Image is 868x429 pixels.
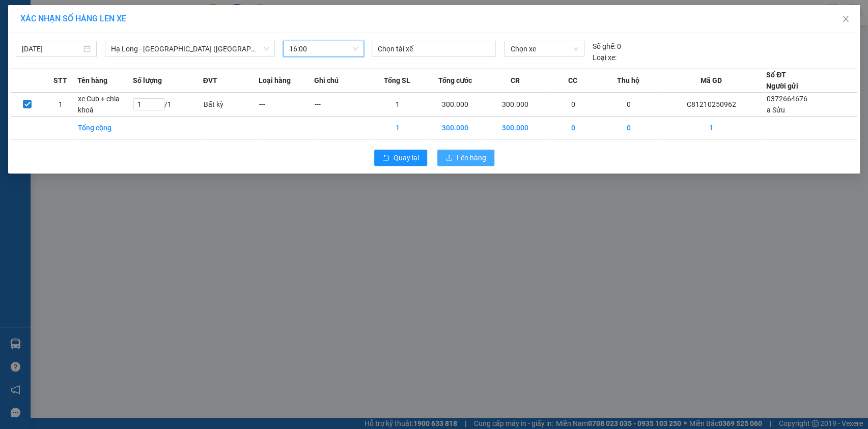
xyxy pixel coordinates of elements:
span: Số lượng [133,75,162,86]
td: / 1 [133,93,203,117]
span: Tên hàng [77,75,107,86]
div: Số ĐT Người gửi [766,69,798,92]
span: XÁC NHẬN SỐ HÀNG LÊN XE [20,14,126,23]
button: uploadLên hàng [437,150,494,166]
td: 300.000 [485,117,545,139]
span: Loại xe: [593,52,617,63]
span: a Sửu [767,106,785,114]
span: ĐVT [203,75,217,86]
td: 0 [601,117,656,139]
td: 1 [370,117,425,139]
span: Mã GD [700,75,721,86]
span: Số ghế: [593,41,615,52]
td: 1 [370,93,425,117]
span: STT [53,75,67,86]
span: 0372664676 [767,95,807,103]
strong: 024 3236 3236 - [5,39,102,56]
td: C81210250962 [656,93,766,117]
div: 0 [593,41,621,52]
span: CC [568,75,577,86]
span: Chọn xe [510,41,578,56]
span: Gửi hàng Hạ Long: Hotline: [9,68,98,95]
td: Bất kỳ [203,93,259,117]
strong: Công ty TNHH Phúc Xuyên [11,5,96,27]
span: rollback [382,154,389,162]
span: Loại hàng [259,75,291,86]
span: Gửi hàng [GEOGRAPHIC_DATA]: Hotline: [5,30,102,66]
span: close [842,15,850,23]
span: Ghi chú [314,75,339,86]
input: 12/10/2025 [22,43,81,54]
td: --- [314,93,370,117]
td: --- [259,93,314,117]
td: 300.000 [425,117,485,139]
button: Close [831,5,860,34]
button: rollbackQuay lại [374,150,427,166]
span: Tổng SL [384,75,410,86]
span: Hạ Long - Hà Nội (Hàng hóa) [111,41,269,56]
span: CR [510,75,519,86]
td: 0 [545,93,601,117]
td: 1 [656,117,766,139]
span: 16:00 [289,41,358,56]
td: 300.000 [485,93,545,117]
td: 1 [44,93,77,117]
span: Quay lại [394,152,419,163]
td: Tổng cộng [77,117,133,139]
td: 0 [545,117,601,139]
span: Lên hàng [457,152,486,163]
td: 0 [601,93,656,117]
td: 300.000 [425,93,485,117]
strong: 0888 827 827 - 0848 827 827 [21,48,102,66]
span: down [263,46,269,52]
td: xe Cub + chìa khoá [77,93,133,117]
span: upload [445,154,453,162]
span: Tổng cước [438,75,471,86]
span: Thu hộ [617,75,639,86]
